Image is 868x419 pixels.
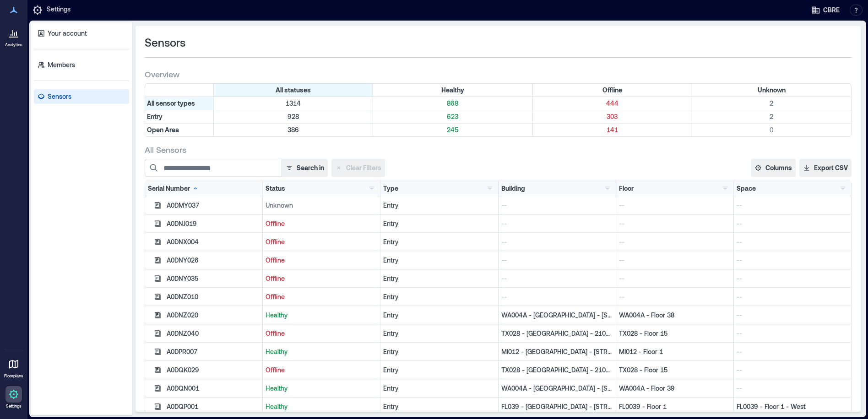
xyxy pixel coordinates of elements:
p: -- [737,311,848,320]
p: -- [501,292,613,301]
p: 1314 [216,99,371,108]
span: Sensors [145,35,185,50]
button: CBRE [808,3,842,17]
button: Search in [282,159,328,177]
div: A0DQN001 [167,384,260,393]
p: TX028 - [GEOGRAPHIC_DATA] - 2100 [PERSON_NAME].., TX028 - [GEOGRAPHIC_DATA] - 2100 [PERSON_NAME] [501,329,613,338]
button: Export CSV [799,159,852,177]
a: Settings [3,383,25,412]
div: A0DPR007 [167,347,260,356]
p: Healthy [266,311,377,320]
p: -- [501,237,613,247]
p: -- [501,219,613,228]
div: Entry [383,384,495,393]
div: Filter by Type: Open Area & Status: Offline [533,124,692,136]
div: Filter by Type: Entry & Status: Healthy [373,110,532,123]
p: -- [501,256,613,265]
div: A0DNY026 [167,256,260,265]
p: 444 [535,99,690,108]
div: Entry [383,274,495,283]
div: Entry [383,365,495,375]
div: Entry [383,292,495,301]
p: Settings [47,5,71,16]
div: Filter by Type: Entry [145,110,214,123]
p: -- [619,237,731,247]
div: Filter by Type: Open Area & Status: Unknown (0 sensors) [692,124,851,136]
p: Offline [266,329,377,338]
p: Offline [266,256,377,265]
div: A0DQP001 [167,402,260,411]
div: Entry [383,347,495,356]
div: Filter by Type: Entry & Status: Unknown [692,110,851,123]
div: Serial Number [148,184,199,193]
div: Filter by Type: Open Area & Status: Healthy [373,124,532,136]
a: Your account [34,26,129,41]
p: Members [48,60,75,70]
p: 928 [216,112,371,121]
p: -- [501,201,613,210]
p: Settings [6,403,22,409]
p: WA004A - Floor 39 [619,384,731,393]
div: Entry [383,402,495,411]
p: MI012 - [GEOGRAPHIC_DATA] - [STREET_ADDRESS] - [GEOGRAPHIC_DATA] - [STREET_ADDRESS] [501,347,613,356]
p: FL0039 - Floor 1 - West [737,402,848,411]
p: -- [737,201,848,210]
p: Offline [266,237,377,247]
p: -- [737,365,848,375]
p: -- [619,256,731,265]
div: A0DMY037 [167,201,260,210]
p: TX028 - Floor 15 [619,365,731,375]
p: -- [737,219,848,228]
p: 623 [375,112,530,121]
a: Analytics [2,22,25,50]
div: Entry [383,237,495,247]
div: Filter by Type: Entry & Status: Offline [533,110,692,123]
div: Entry [383,329,495,338]
div: A0DNJ019 [167,219,260,228]
p: Healthy [266,402,377,411]
p: Healthy [266,384,377,393]
p: Sensors [48,92,71,101]
p: Your account [48,29,87,38]
p: Offline [266,274,377,283]
p: 2 [694,99,849,108]
div: Entry [383,219,495,228]
p: Offline [266,292,377,301]
p: Floorplans [4,373,23,379]
p: WA004A - [GEOGRAPHIC_DATA] - [STREET_ADDRESS] [501,384,613,393]
p: -- [737,347,848,356]
p: WA004A - Floor 38 [619,311,731,320]
span: Overview [145,69,179,80]
p: Healthy [266,347,377,356]
p: TX028 - Floor 15 [619,329,731,338]
p: -- [619,292,731,301]
p: -- [737,329,848,338]
div: Entry [383,256,495,265]
div: Filter by Status: Unknown [692,84,851,97]
a: Members [34,58,129,72]
span: CBRE [823,5,840,15]
div: Entry [383,311,495,320]
p: MI012 - Floor 1 [619,347,731,356]
p: Unknown [266,201,377,210]
p: 868 [375,99,530,108]
div: Entry [383,201,495,210]
div: Floor [619,184,634,193]
p: FL039 - [GEOGRAPHIC_DATA] - [STREET_ADDRESS][GEOGRAPHIC_DATA] – [STREET_ADDRESS] Ste. 100 [501,402,613,411]
p: Offline [266,365,377,375]
div: Type [383,184,398,193]
div: Filter by Status: Offline [533,84,692,97]
p: -- [737,384,848,393]
span: All Sensors [145,144,186,155]
div: Filter by Type: Open Area [145,124,214,136]
div: All sensor types [145,97,214,110]
p: -- [619,219,731,228]
p: -- [619,201,731,210]
div: Space [737,184,756,193]
div: A0DNZ010 [167,292,260,301]
p: -- [619,274,731,283]
p: WA004A - [GEOGRAPHIC_DATA] - [STREET_ADDRESS] [501,311,613,320]
a: Sensors [34,89,129,104]
p: 2 [694,112,849,121]
div: All statuses [214,84,373,97]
